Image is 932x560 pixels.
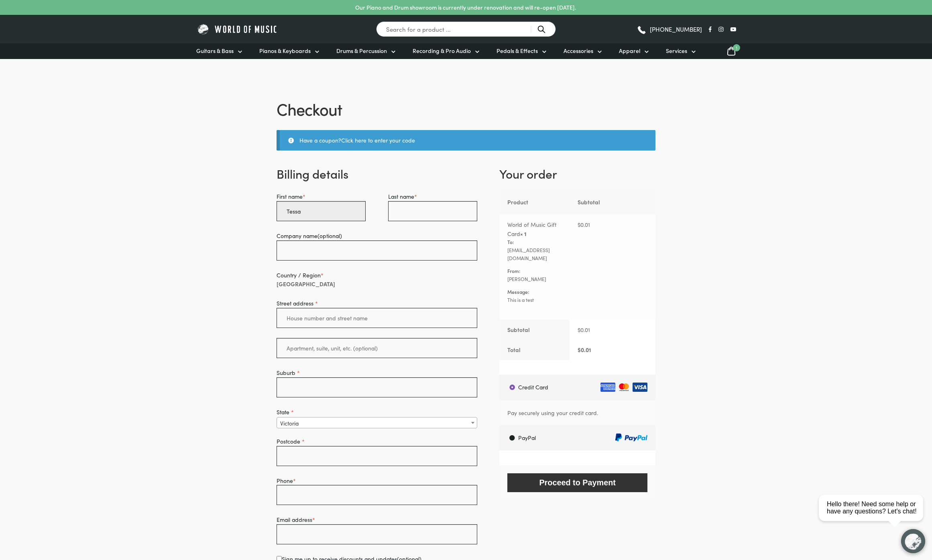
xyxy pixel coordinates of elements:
span: Drums & Percussion [336,47,387,55]
th: Product [499,189,570,214]
span: Victoria [277,417,477,429]
span: Pedals & Effects [497,47,538,55]
h3: Your order [499,165,655,189]
strong: [GEOGRAPHIC_DATA] [277,280,335,288]
iframe: Chat with our support team [816,472,932,560]
label: Company name [277,231,477,240]
h1: Checkout [277,98,655,120]
span: Services [666,47,687,55]
td: World of Music Gift Card [499,214,570,319]
label: Last name [388,192,477,201]
p: [EMAIL_ADDRESS][DOMAIN_NAME] [507,246,562,262]
dt: To: [507,238,562,246]
p: Pay securely using your credit card. [507,408,647,417]
label: Phone [277,476,477,485]
label: Suburb [277,368,477,377]
a: Enter your coupon code [341,136,415,144]
th: Subtotal [570,189,655,214]
img: MasterCard [615,383,631,392]
th: Subtotal [499,320,570,340]
label: Credit Card [502,375,655,400]
dt: Message: [507,288,562,296]
bdi: 0.01 [578,220,590,228]
span: Apparel [619,47,640,55]
span: (optional) [317,232,342,240]
input: Search for a product ... [376,21,556,37]
span: [PHONE_NUMBER] [650,26,702,32]
strong: × 1 [520,230,527,238]
dt: From: [507,267,562,275]
bdi: 0.01 [578,326,590,334]
input: Apartment, suite, unit, etc. (optional) [277,338,477,358]
h3: Billing details [277,165,477,182]
p: Our Piano and Drum showroom is currently under renovation and will re-open [DATE]. [355,3,576,12]
img: PayPal Payments [615,433,647,442]
span: 1 [733,44,740,51]
span: State [277,417,477,428]
label: Country / Region [277,271,477,280]
span: $ [578,326,580,334]
span: Recording & Pro Audio [413,47,471,55]
a: [PHONE_NUMBER] [637,23,702,35]
div: Have a coupon? [277,130,655,151]
span: Guitars & Bass [196,47,234,55]
label: Postcode [277,437,477,446]
span: $ [578,346,581,354]
p: [PERSON_NAME] [507,275,562,283]
input: House number and street name [277,308,477,328]
span: Accessories [564,47,593,55]
label: PayPal [502,425,655,450]
label: State [277,407,477,417]
bdi: 0.01 [578,346,591,354]
label: Email address [277,515,477,524]
th: Total [499,340,570,360]
span: $ [578,220,580,228]
label: First name [277,192,366,201]
p: This is a test [507,296,562,304]
button: Proceed to Payment [507,473,647,492]
img: World of Music [196,23,279,35]
img: Visa [631,383,647,392]
img: Amex [599,383,615,392]
label: Street address [277,299,477,308]
span: Pianos & Keyboards [259,47,311,55]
